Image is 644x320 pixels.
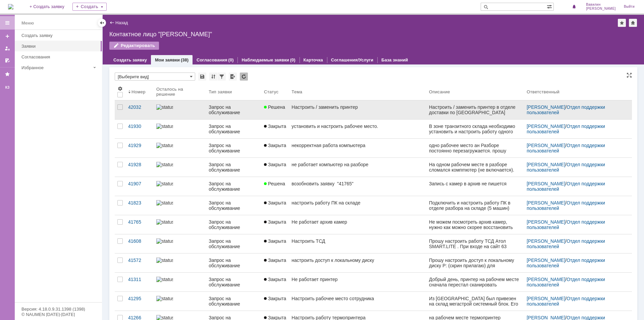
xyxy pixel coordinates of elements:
a: Закрыта [261,234,289,253]
a: Отдел поддержки пользователей [527,181,606,192]
div: Избранное [21,65,91,70]
a: установить и настроить рабочее место. [289,120,426,138]
a: Запрос на обслуживание [206,120,261,138]
th: Осталось на решение [154,83,206,100]
a: Отдел поддержки пользователей [527,219,606,230]
th: Номер [125,83,154,100]
a: Закрыта [261,120,289,138]
a: [PERSON_NAME] [527,219,565,225]
a: Отдел поддержки пользователей [527,200,606,211]
a: [PERSON_NAME] [527,181,565,186]
div: (0) [290,57,296,62]
span: Закрыта [264,162,286,167]
a: Настроить рабочее место сотрудника [289,292,426,311]
a: statusbar-60 (1).png [154,292,206,311]
a: Решена [261,177,289,196]
a: Запрос на обслуживание [206,100,261,119]
div: / [527,296,624,307]
div: (0) [228,57,234,62]
span: Расширенный поиск [547,3,553,9]
a: Мои заявки [2,43,13,54]
div: 41311 [128,277,151,282]
a: statusbar-100 (1).png [154,177,206,196]
div: / [527,200,624,211]
a: некорректная работа компьютера [289,139,426,157]
a: 41929 [125,139,154,157]
div: не работает компьютер на разборе [291,162,424,167]
a: Запрос на обслуживание [206,273,261,291]
a: Запрос на обслуживание [206,292,261,311]
a: statusbar-100 (1).png [154,273,206,291]
a: Не работает принтер [289,273,426,291]
span: [PERSON_NAME] [586,7,616,11]
a: Закрыта [261,292,289,311]
div: 41823 [128,200,151,205]
a: 42032 [125,100,154,119]
a: statusbar-60 (1).png [154,139,206,157]
div: Осталось на решение [156,87,198,97]
div: Меню [21,19,34,27]
a: Запрос на обслуживание [206,139,261,157]
a: 41295 [125,292,154,311]
div: 41930 [128,124,151,129]
a: Отдел поддержки пользователей [527,238,606,249]
a: Отдел поддержки пользователей [527,162,606,173]
div: Запрос на обслуживание [209,258,259,268]
a: [PERSON_NAME] [527,124,565,129]
a: Перейти на домашнюю страницу [8,4,13,9]
div: Запрос на обслуживание [209,162,259,173]
div: Версия: 4.18.0.9.31.1398 (1398) [21,307,95,311]
a: 41608 [125,234,154,253]
div: / [527,124,624,134]
a: Запрос на обслуживание [206,254,261,272]
img: statusbar-100 (1).png [156,238,173,244]
a: [PERSON_NAME] [527,296,565,301]
div: Запрос на обслуживание [209,200,259,211]
div: Сортировка... [209,73,217,81]
div: (38) [181,57,189,62]
div: Настроить ТСД [291,238,424,244]
a: Карточка [304,57,323,62]
div: Контактное лицо "[PERSON_NAME]" [109,31,637,38]
div: 41928 [128,162,151,167]
div: Запрос на обслуживание [209,277,259,287]
a: Мои согласования [2,55,13,66]
div: Статус [264,89,278,94]
div: Ответственный [527,89,559,94]
a: [PERSON_NAME] [527,162,565,167]
img: statusbar-100 (1).png [156,181,173,186]
div: Фильтрация... [218,73,226,81]
a: Решена [261,100,289,119]
a: Отдел поддержки пользователей [527,104,606,115]
div: КЗ [2,85,13,90]
span: Закрыта [264,200,286,205]
div: Создать заявку [21,33,98,38]
img: statusbar-60 (1).png [156,162,173,167]
div: Экспорт списка [229,73,237,81]
div: / [527,143,624,153]
a: Создать заявку [19,30,101,41]
span: Вавилин [586,3,616,7]
a: Настроить / заменить принтер [289,100,426,119]
a: [PERSON_NAME] [527,200,565,205]
div: Скрыть меню [98,19,106,27]
a: [PERSON_NAME] [527,258,565,263]
div: некорректная работа компьютера [291,143,424,148]
a: Отдел поддержки пользователей [527,258,606,268]
div: Запрос на обслуживание [209,181,259,192]
a: 41765 [125,215,154,234]
div: 41907 [128,181,151,186]
div: установить и настроить рабочее место. [291,124,424,129]
div: Согласования [21,54,98,59]
div: / [527,219,624,230]
a: statusbar-40 (1).png [154,120,206,138]
span: Закрыта [264,258,286,263]
th: Тип заявки [206,83,261,100]
img: statusbar-60 (1).png [156,258,173,263]
a: Запрос на обслуживание [206,215,261,234]
a: 41907 [125,177,154,196]
div: © NAUMEN [DATE]-[DATE] [21,312,95,317]
a: 41572 [125,254,154,272]
a: Запрос на обслуживание [206,196,261,215]
a: Отдел поддержки пользователей [527,124,606,134]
